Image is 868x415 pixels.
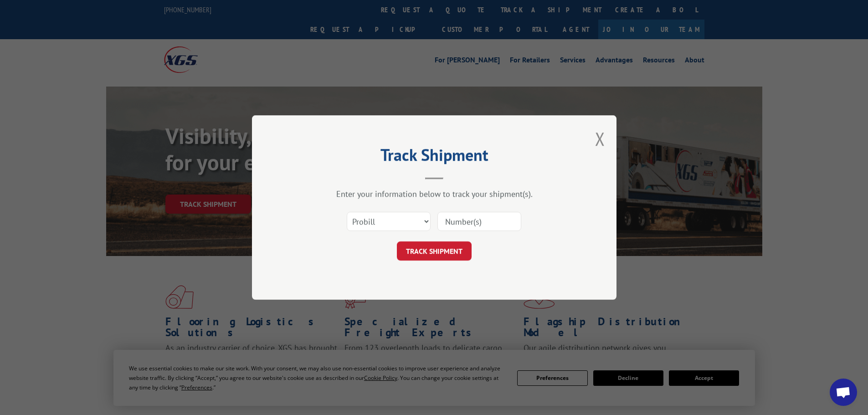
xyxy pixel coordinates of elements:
button: TRACK SHIPMENT [397,241,472,261]
div: Enter your information below to track your shipment(s). [298,189,571,199]
h2: Track Shipment [298,149,571,166]
button: Close modal [595,127,605,151]
a: Open chat [830,379,857,406]
input: Number(s) [437,212,521,231]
